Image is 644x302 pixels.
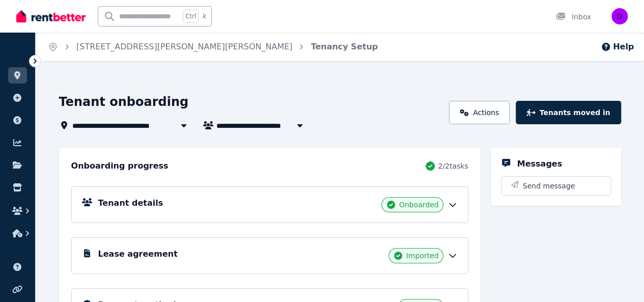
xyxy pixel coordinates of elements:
[203,12,206,20] span: k
[516,101,621,124] button: Tenants moved in
[311,41,378,53] span: Tenancy Setup
[517,158,562,170] h5: Messages
[36,33,390,61] nav: Breadcrumb
[555,12,591,22] div: Inbox
[59,94,189,110] h1: Tenant onboarding
[76,42,292,51] a: [STREET_ADDRESS][PERSON_NAME][PERSON_NAME]
[406,251,439,261] span: Imported
[501,177,610,195] button: Send message
[449,101,510,124] a: Actions
[399,200,439,210] span: Onboarded
[601,41,634,53] button: Help
[183,10,199,23] span: Ctrl
[16,9,86,24] img: RentBetter
[611,8,628,24] img: dalrympleroad399@gmail.com
[523,181,575,191] span: Send message
[98,248,178,260] h5: Lease agreement
[438,161,468,171] span: 2 / 2 tasks
[98,197,163,209] h5: Tenant details
[71,160,169,172] h2: Onboarding progress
